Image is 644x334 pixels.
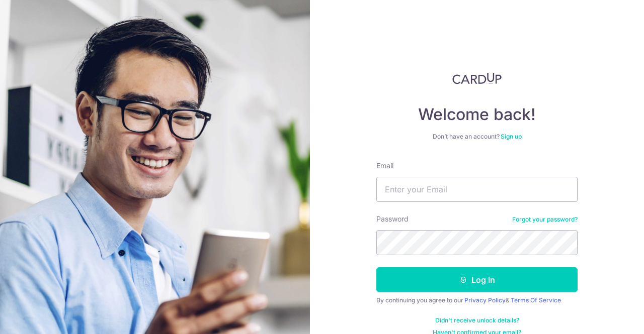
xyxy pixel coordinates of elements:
[376,104,578,125] h4: Welcome back!
[511,296,561,304] a: Terms Of Service
[376,214,409,224] label: Password
[376,133,578,141] div: Don’t have an account?
[501,133,522,140] a: Sign up
[512,215,578,224] a: Forgot your password?
[452,72,502,84] img: CardUp Logo
[464,296,506,304] a: Privacy Policy
[376,296,578,304] div: By continuing you agree to our &
[376,267,578,292] button: Log in
[376,161,393,171] label: Email
[376,177,578,202] input: Enter your Email
[435,316,519,324] a: Didn't receive unlock details?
